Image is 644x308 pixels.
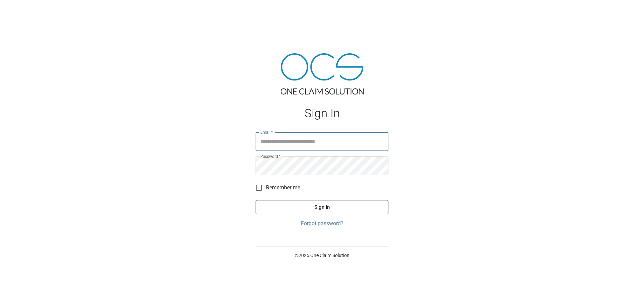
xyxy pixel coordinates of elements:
img: ocs-logo-tra.png [281,53,364,95]
h1: Sign In [256,107,388,120]
label: Email [260,129,273,135]
p: © 2025 One Claim Solution [256,252,388,259]
label: Password [260,153,280,159]
img: ocs-logo-white-transparent.png [8,4,35,17]
button: Sign In [256,200,388,214]
a: Forgot password? [256,220,388,228]
span: Remember me [266,184,300,192]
